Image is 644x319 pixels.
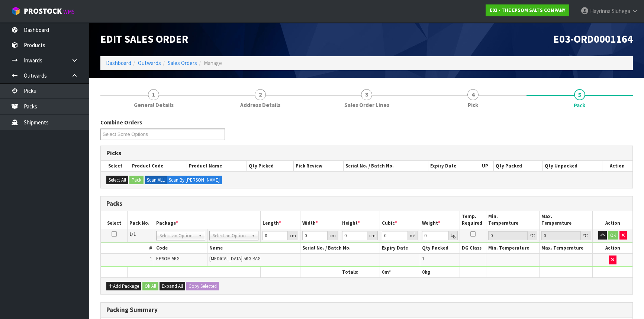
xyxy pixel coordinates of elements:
[344,161,428,171] th: Serial No. / Batch No.
[420,267,460,277] th: kg
[344,101,389,109] span: Sales Order Lines
[106,306,627,313] h3: Packing Summary
[612,7,630,14] span: Siuhega
[154,243,207,254] th: Code
[160,231,195,240] span: Select an Option
[602,161,632,171] th: Action
[160,282,185,291] button: Expand All
[543,161,602,171] th: Qty Unpacked
[11,6,20,16] img: cube-alt.png
[468,101,478,109] span: Pick
[24,6,62,16] span: ProStock
[187,161,247,171] th: Product Name
[260,211,300,229] th: Length
[204,59,222,66] span: Manage
[528,231,537,240] div: ℃
[420,211,460,229] th: Weight
[138,59,161,66] a: Outwards
[340,267,380,277] th: Totals:
[106,150,627,157] h3: Picks
[162,283,183,289] span: Expand All
[142,282,158,291] button: Ok All
[186,282,219,291] button: Copy Selected
[134,101,174,109] span: General Details
[106,176,128,185] button: Select All
[129,231,136,237] span: 1/1
[213,231,248,240] span: Select an Option
[209,255,261,262] span: [MEDICAL_DATA] 5KG BAG
[574,89,585,100] span: 5
[300,211,340,229] th: Width
[553,32,633,46] span: E03-ORD0001164
[247,161,294,171] th: Qty Picked
[414,232,416,237] sup: 3
[486,243,540,254] th: Min. Temperature
[422,269,425,275] span: 0
[574,101,585,109] span: Pack
[590,7,611,14] span: Hayrinna
[168,59,197,66] a: Sales Orders
[467,89,479,100] span: 4
[540,243,593,254] th: Max. Temperature
[380,243,420,254] th: Expiry Date
[486,4,569,16] a: E03 - THE EPSOM SALTS COMPANY
[422,255,424,262] span: 1
[540,211,593,229] th: Max. Temperature
[106,200,627,207] h3: Packs
[340,211,380,229] th: Height
[148,89,159,100] span: 1
[380,211,420,229] th: Cubic
[288,231,298,240] div: cm
[101,161,130,171] th: Select
[101,211,128,229] th: Select
[460,243,486,254] th: DG Class
[477,161,493,171] th: UP
[420,243,460,254] th: Qty Packed
[154,211,260,229] th: Package
[300,243,380,254] th: Serial No. / Batch No.
[428,161,477,171] th: Expiry Date
[207,243,300,254] th: Name
[408,231,418,240] div: m
[593,211,632,229] th: Action
[255,89,266,100] span: 2
[593,243,632,254] th: Action
[130,161,187,171] th: Product Code
[128,211,154,229] th: Pack No.
[156,255,180,262] span: EPSOM 5KG
[581,231,590,240] div: ℃
[608,231,618,240] button: OK
[101,243,154,254] th: #
[167,176,222,185] label: Scan By [PERSON_NAME]
[145,176,167,185] label: Scan ALL
[294,161,344,171] th: Pick Review
[328,231,338,240] div: cm
[63,8,75,15] small: WMS
[361,89,372,100] span: 3
[240,101,280,109] span: Address Details
[150,255,152,262] span: 1
[129,176,144,185] button: Pack
[449,231,458,240] div: kg
[460,211,486,229] th: Temp. Required
[106,282,141,291] button: Add Package
[100,118,142,126] label: Combine Orders
[490,7,565,13] strong: E03 - THE EPSOM SALTS COMPANY
[493,161,542,171] th: Qty Packed
[106,59,131,66] a: Dashboard
[380,267,420,277] th: m³
[100,32,188,46] span: Edit Sales Order
[367,231,378,240] div: cm
[486,211,540,229] th: Min. Temperature
[382,269,384,275] span: 0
